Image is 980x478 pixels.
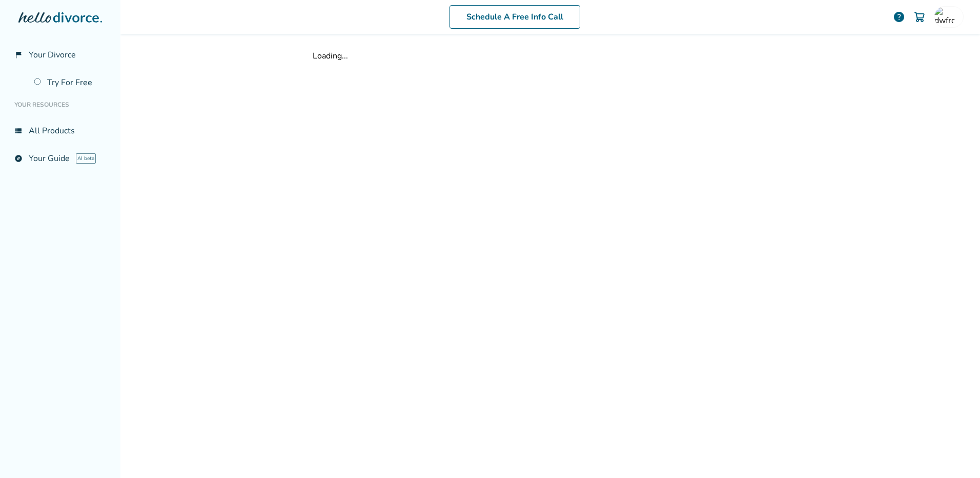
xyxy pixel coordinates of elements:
span: view_list [14,127,23,135]
div: Loading... [313,50,788,62]
a: help [893,11,905,23]
a: exploreYour GuideAI beta [8,147,112,170]
span: Your Divorce [29,49,76,61]
a: view_listAll Products [8,119,112,143]
span: flag_2 [14,51,23,59]
span: explore [14,154,23,163]
a: Schedule A Free Info Call [450,5,580,29]
li: Your Resources [8,94,112,115]
img: dwfrom29@gmail.com [934,7,955,27]
span: AI beta [76,153,96,164]
img: Cart [913,11,926,23]
a: Try For Free [28,71,112,94]
a: flag_2Your Divorce [8,43,112,67]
